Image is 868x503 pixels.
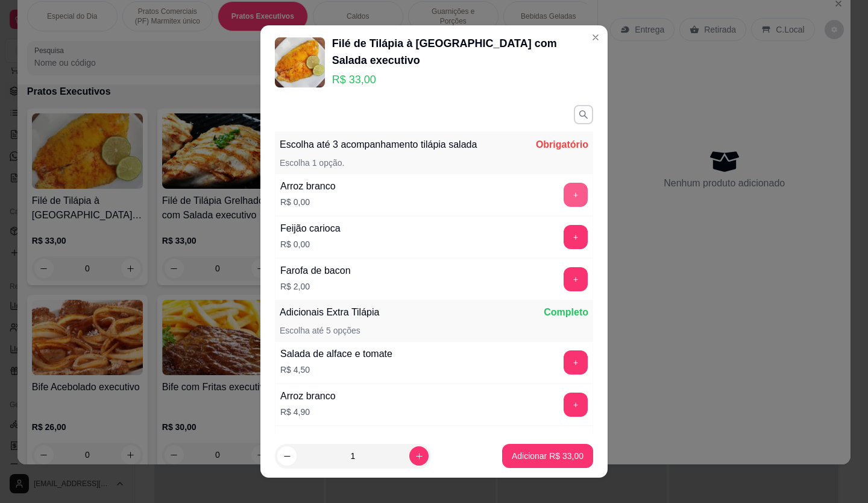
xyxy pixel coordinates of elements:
div: Filé de Tilápia à [GEOGRAPHIC_DATA] com Salada executivo [332,35,593,69]
div: Arroz branco [280,389,336,403]
div: Salada de alface e tomate [280,347,392,361]
p: Escolha até 5 opções [280,324,360,337]
div: Feijao carioca [280,431,341,446]
p: R$ 4,50 [280,364,392,376]
p: Escolha 1 opção. [280,157,344,169]
p: R$ 0,00 [280,238,341,250]
div: Arroz branco [280,179,336,194]
button: Close [586,28,605,47]
button: add [564,393,588,417]
p: Obrigatório [536,138,588,152]
p: Adicionar R$ 33,00 [512,450,583,462]
button: increase-product-quantity [409,446,429,466]
button: decrease-product-quantity [277,446,297,466]
img: product-image [275,37,325,87]
button: add [564,225,588,249]
p: Adicionais Extra Tilápia [280,305,379,320]
p: R$ 2,00 [280,280,351,293]
button: add [564,267,588,291]
p: Completo [544,305,588,320]
p: R$ 4,90 [280,406,336,418]
button: add [564,350,588,375]
div: Feijão carioca [280,221,341,236]
button: Adicionar R$ 33,00 [502,444,593,468]
p: R$ 0,00 [280,196,336,208]
p: Escolha até 3 acompanhamento tilápia salada [280,138,477,152]
p: R$ 33,00 [332,71,593,88]
div: Farofa de bacon [280,264,351,278]
button: add [564,183,588,207]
